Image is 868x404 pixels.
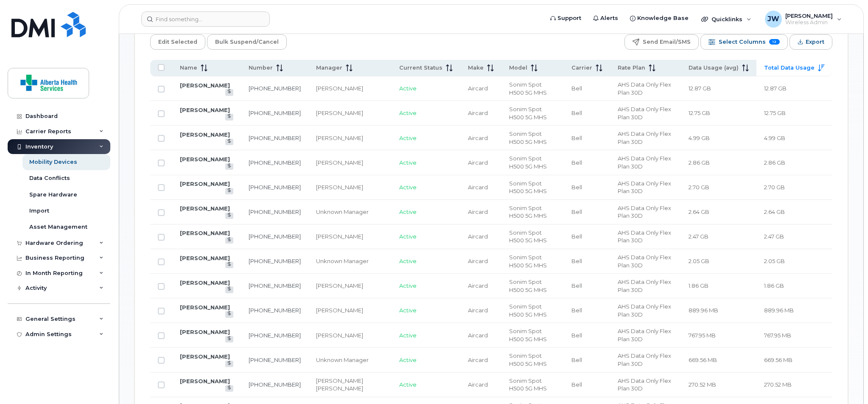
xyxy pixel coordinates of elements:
a: [PHONE_NUMBER] [249,258,301,264]
span: AHS Data Only Flex Plan 30D [618,278,671,293]
span: 1.86 GB [689,282,708,289]
div: Unknown Manager [316,356,384,364]
span: Bell [571,258,582,264]
a: View Last Bill [225,385,233,392]
span: AHS Data Only Flex Plan 30D [618,155,671,170]
div: [PERSON_NAME] [316,233,384,241]
span: Bell [571,184,582,191]
span: Wireless Admin [785,19,833,26]
button: Select Columns 12 [700,34,788,50]
a: [PHONE_NUMBER] [249,85,301,92]
span: Rate Plan [618,64,645,72]
span: Aircard [468,356,488,363]
span: AHS Data Only Flex Plan 30D [618,377,671,392]
a: [PHONE_NUMBER] [249,381,301,388]
span: 669.56 MB [689,356,717,363]
span: 270.52 MB [764,381,792,388]
a: View Last Bill [225,188,233,194]
span: Quicklinks [711,16,742,22]
span: Bell [571,307,582,314]
span: Bell [571,233,582,240]
span: 4.99 GB [689,135,710,141]
div: [PERSON_NAME] [316,159,384,167]
a: View Last Bill [225,213,233,219]
span: Total Data Usage [764,64,815,72]
a: View Last Bill [225,286,233,293]
span: 2.05 GB [689,258,709,264]
div: [PERSON_NAME] [316,306,384,314]
a: [PERSON_NAME] [180,230,230,236]
a: View Last Bill [225,336,233,342]
span: AHS Data Only Flex Plan 30D [618,106,671,121]
a: [PERSON_NAME] [180,180,230,187]
span: AHS Data Only Flex Plan 30D [618,352,671,367]
span: AHS Data Only Flex Plan 30D [618,81,671,96]
span: AHS Data Only Flex Plan 30D [618,303,671,318]
span: Bell [571,282,582,289]
a: [PERSON_NAME] [180,328,230,335]
div: Jeff Wiebe [759,11,848,28]
span: Aircard [468,159,488,166]
div: Unknown Manager [316,208,384,216]
a: View Last Bill [225,89,233,95]
div: [PERSON_NAME] [316,282,384,290]
button: Bulk Suspend/Cancel [207,34,287,50]
span: 4.99 GB [764,135,785,141]
span: Current Status [399,64,442,72]
span: Bell [571,381,582,388]
a: [PERSON_NAME] [180,304,230,311]
span: Number [249,64,273,72]
a: [PHONE_NUMBER] [249,282,301,289]
button: Export [790,34,832,50]
span: AHS Data Only Flex Plan 30D [618,180,671,195]
span: Edit Selected [158,36,197,48]
span: Aircard [468,258,488,264]
span: 2.70 GB [689,184,709,191]
a: [PERSON_NAME] [180,131,230,138]
span: Manager [316,64,342,72]
span: Make [468,64,484,72]
span: AHS Data Only Flex Plan 30D [618,205,671,219]
a: View Last Bill [225,139,233,145]
span: Active [399,258,417,264]
span: Knowledge Base [637,14,689,22]
span: Bell [571,159,582,166]
span: Active [399,282,417,289]
span: 12.87 GB [689,85,711,92]
a: [PHONE_NUMBER] [249,307,301,314]
span: Sonim Spot H500 5G MHS [509,155,547,170]
a: [PHONE_NUMBER] [249,208,301,215]
span: AHS Data Only Flex Plan 30D [618,254,671,269]
span: AHS Data Only Flex Plan 30D [618,328,671,342]
span: Sonim Spot H500 5G MHS [509,81,547,96]
span: Select Columns [719,36,766,48]
a: View Last Bill [225,237,233,244]
span: Bell [571,85,582,92]
span: Aircard [468,85,488,92]
span: Sonim Spot H500 5G MHS [509,254,547,269]
span: Active [399,208,417,215]
span: 12.75 GB [689,109,710,116]
a: View Last Bill [225,262,233,268]
span: 2.64 GB [689,208,709,215]
span: Send Email/SMS [643,36,691,48]
span: Aircard [468,332,488,339]
span: 2.86 GB [764,159,785,166]
span: Active [399,135,417,141]
span: Active [399,159,417,166]
span: Aircard [468,109,488,116]
div: [PERSON_NAME] [316,109,384,117]
div: Quicklinks [695,11,757,28]
a: View Last Bill [225,163,233,170]
a: [PERSON_NAME] [180,107,230,113]
span: Bell [571,356,582,363]
a: [PHONE_NUMBER] [249,184,301,191]
span: Bell [571,135,582,141]
span: Sonim Spot H500 5G MHS [509,352,547,367]
span: 669.56 MB [764,356,792,363]
a: [PERSON_NAME] [180,255,230,261]
button: Edit Selected [150,34,205,50]
span: Aircard [468,184,488,191]
div: [PERSON_NAME] [316,134,384,142]
span: Bell [571,332,582,339]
